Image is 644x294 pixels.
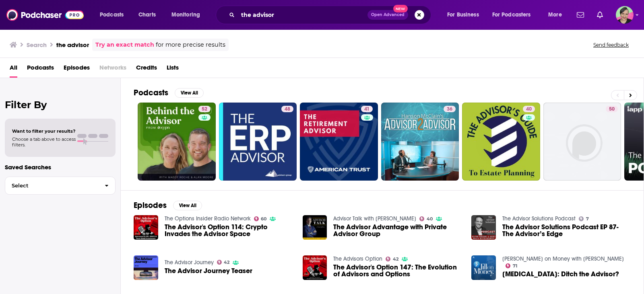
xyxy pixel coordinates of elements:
[100,9,124,21] span: Podcasts
[594,8,606,22] a: Show notifications dropdown
[471,255,496,280] img: Coronavirus: Ditch the Advisor?
[136,61,157,78] span: Credits
[134,255,158,280] img: The Advisor Journey Teaser
[513,264,517,268] span: 71
[5,163,116,171] p: Saved Searches
[333,224,462,237] a: The Advisor Advantage with Private Advisor Group
[27,61,54,78] a: Podcasts
[462,103,540,181] a: 40
[471,215,496,240] img: The Advisor Solutions Podcast EP 87- The Advisor’s Edge
[333,215,416,222] a: Advisor Talk with Frank LaRosa
[447,105,452,113] span: 36
[10,61,17,78] a: All
[502,271,619,278] a: Coronavirus: Ditch the Advisor?
[224,261,229,264] span: 42
[156,40,225,49] span: for more precise results
[166,8,211,21] button: open menu
[616,6,634,24] img: User Profile
[502,255,624,262] a: Jill on Money with Jill Schlesinger
[238,8,367,21] input: Search podcasts, credits, & more...
[502,224,631,237] a: The Advisor Solutions Podcast EP 87- The Advisor’s Edge
[285,105,290,113] span: 48
[217,260,230,265] a: 42
[95,40,154,49] a: Try an exact match
[492,9,531,21] span: For Podcasters
[12,128,76,134] span: Want to filter your results?
[5,99,116,111] h2: Filter By
[198,106,211,112] a: 52
[64,61,90,78] a: Episodes
[12,136,76,148] span: Choose a tab above to access filters.
[361,106,373,112] a: 41
[586,217,589,221] span: 7
[254,216,267,221] a: 60
[223,6,439,24] div: Search podcasts, credits, & more...
[171,9,200,21] span: Monitoring
[300,103,378,181] a: 41
[371,13,405,17] span: Open Advanced
[333,264,462,278] a: The Advisor's Option 147: The Evolution of Advisors and Options
[419,216,433,221] a: 40
[574,8,587,22] a: Show notifications dropdown
[138,9,156,21] span: Charts
[134,200,167,210] h2: Episodes
[442,8,489,21] button: open menu
[579,216,589,221] a: 7
[303,215,327,240] img: The Advisor Advantage with Private Advisor Group
[427,217,433,221] span: 40
[99,61,126,78] span: Networks
[548,9,562,21] span: More
[523,106,535,112] a: 40
[333,255,382,262] a: The Advisors Option
[56,41,89,49] h3: the advisor
[165,224,293,237] a: The Advisor's Option 114: Crypto Invades the Advisor Space
[386,257,398,261] a: 42
[27,41,47,49] h3: Search
[303,255,327,280] img: The Advisor's Option 147: The Evolution of Advisors and Options
[202,105,207,113] span: 52
[381,103,459,181] a: 36
[506,263,517,268] a: 71
[444,106,456,112] a: 36
[502,271,619,278] span: [MEDICAL_DATA]: Ditch the Advisor?
[134,88,168,98] h2: Podcasts
[165,259,214,266] a: The Advisor Journey
[165,215,251,222] a: The Options Insider Radio Network
[133,8,161,21] a: Charts
[616,6,634,24] span: Logged in as LizDVictoryBelt
[393,257,398,261] span: 42
[526,105,532,113] span: 40
[5,183,98,188] span: Select
[543,8,572,21] button: open menu
[447,9,479,21] span: For Business
[487,8,543,21] button: open menu
[134,200,202,210] a: EpisodesView All
[606,106,618,112] a: 50
[134,215,158,240] img: The Advisor's Option 114: Crypto Invades the Advisor Space
[502,215,576,222] a: The Advisor Solutions Podcast
[609,105,615,113] span: 50
[173,201,202,210] button: View All
[543,103,621,181] a: 50
[138,103,216,181] a: 52
[219,103,297,181] a: 48
[175,88,204,98] button: View All
[281,106,293,112] a: 48
[393,5,408,12] span: New
[261,217,266,221] span: 60
[167,61,179,78] a: Lists
[591,41,631,48] button: Send feedback
[165,267,252,274] a: The Advisor Journey Teaser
